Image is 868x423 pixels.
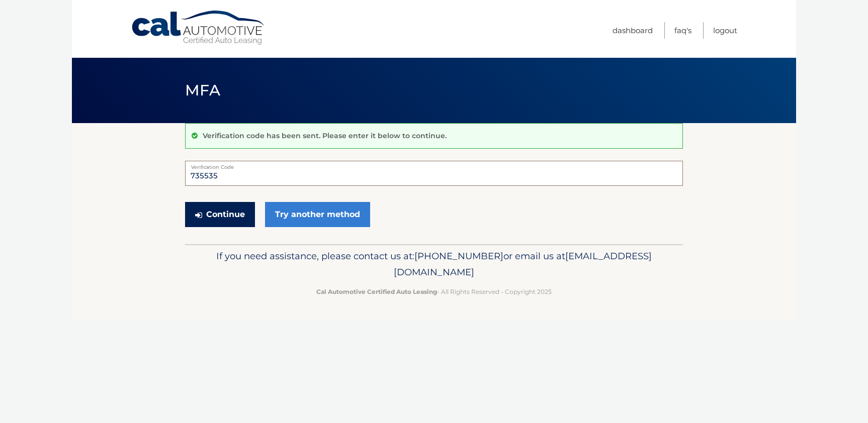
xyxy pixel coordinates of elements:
a: Cal Automotive [131,10,267,46]
a: Try another method [265,202,370,227]
p: Verification code has been sent. Please enter it below to continue. [203,131,447,140]
a: Logout [713,22,737,39]
p: - All Rights Reserved - Copyright 2025 [192,286,676,297]
a: FAQ's [674,22,691,39]
p: If you need assistance, please contact us at: or email us at [192,248,676,280]
span: MFA [185,81,220,99]
span: [EMAIL_ADDRESS][DOMAIN_NAME] [394,250,652,278]
a: Dashboard [613,22,653,39]
input: Verification Code [185,161,683,186]
span: [PHONE_NUMBER] [414,250,503,262]
label: Verification Code [185,161,683,169]
strong: Cal Automotive Certified Auto Leasing [316,288,437,295]
button: Continue [185,202,255,227]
